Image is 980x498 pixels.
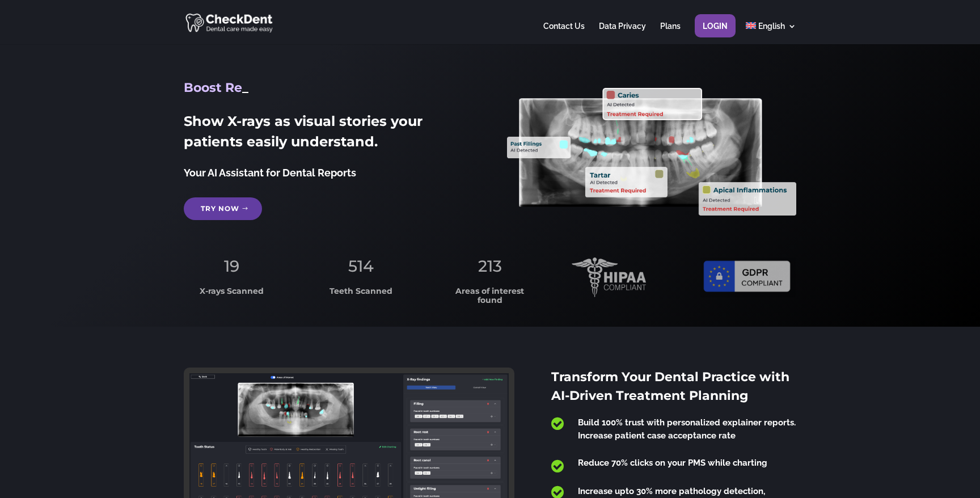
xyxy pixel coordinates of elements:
[599,22,646,44] a: Data Privacy
[185,11,274,33] img: CheckDent AI
[184,80,242,95] span: Boost Re
[348,256,374,276] span: 514
[578,417,796,441] span: Build 100% trust with personalized explainer reports. Increase patient case acceptance rate
[758,22,785,31] span: English
[442,287,538,310] h3: Areas of interest found
[551,369,789,403] span: Transform Your Dental Practice with AI-Driven Treatment Planning
[578,458,767,468] span: Reduce 70% clicks on your PMS while charting
[551,416,564,431] span: 
[224,256,239,276] span: 19
[478,256,502,276] span: 213
[507,88,796,216] img: X_Ray_annotated
[184,111,473,158] h2: Show X-rays as visual stories your patients easily understand.
[746,22,796,44] a: English
[242,80,248,95] span: _
[184,167,356,179] span: Your AI Assistant for Dental Reports
[660,22,681,44] a: Plans
[551,459,564,474] span: 
[184,197,262,220] a: Try Now
[543,22,585,44] a: Contact Us
[703,22,728,44] a: Login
